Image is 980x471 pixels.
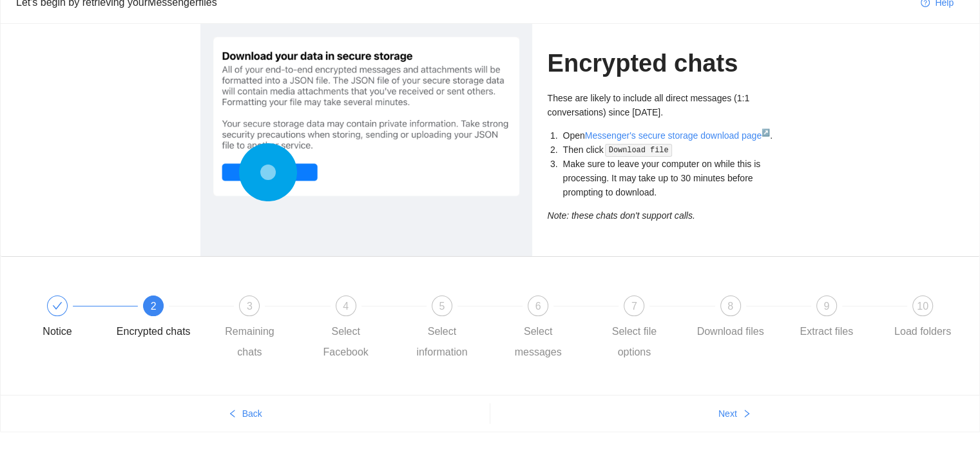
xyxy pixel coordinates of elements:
[343,301,349,312] span: 4
[789,296,885,342] div: 9Extract files
[228,409,237,419] span: left
[490,403,980,424] button: Nextright
[800,321,853,342] div: Extract files
[535,301,541,312] span: 6
[501,296,597,363] div: 6Select messages
[762,128,770,136] sup: ↗
[894,321,951,342] div: Load folders
[597,321,671,363] div: Select file options
[501,321,575,363] div: Select messages
[116,296,212,342] div: 2Encrypted chats
[20,296,116,342] div: Notice
[597,296,693,363] div: 7Select file options
[405,321,479,363] div: Select information
[605,144,672,157] code: Download file
[309,296,405,363] div: 4Select Facebook
[52,301,62,311] span: check
[631,301,637,312] span: 7
[561,143,780,157] li: Then click
[718,406,737,421] span: Next
[917,301,928,312] span: 10
[548,48,780,79] h1: Encrypted chats
[697,321,764,342] div: Download files
[1,403,490,424] button: leftBack
[439,301,445,312] span: 5
[548,91,780,119] p: These are likely to include all direct messages (1:1 conversations) since [DATE].
[43,321,72,342] div: Notice
[561,128,780,143] li: Open .
[151,301,157,312] span: 2
[727,301,733,312] span: 8
[693,296,789,342] div: 8Download files
[212,296,308,363] div: 3Remaining chats
[212,321,287,363] div: Remaining chats
[885,296,960,342] div: 10Load folders
[309,321,383,363] div: Select Facebook
[823,301,829,312] span: 9
[242,406,262,421] span: Back
[585,130,770,141] a: Messenger's secure storage download page↗
[742,409,751,419] span: right
[117,321,191,342] div: Encrypted chats
[561,157,780,199] li: Make sure to leave your computer on while this is processing. It may take up to 30 minutes before...
[247,301,253,312] span: 3
[405,296,501,363] div: 5Select information
[548,210,695,221] i: Note: these chats don't support calls.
